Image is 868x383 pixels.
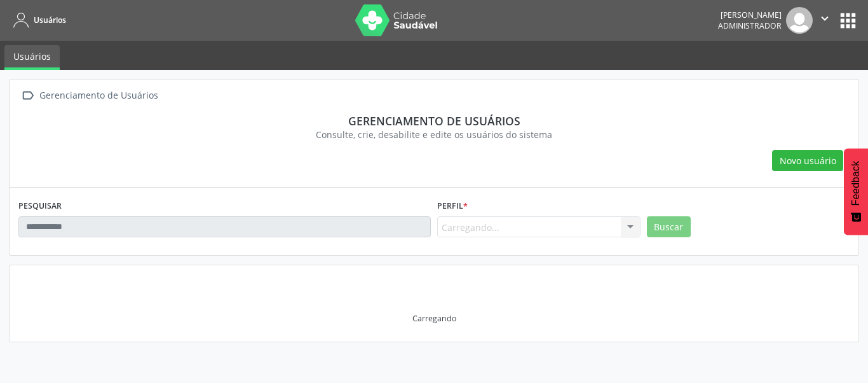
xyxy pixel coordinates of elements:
div: [PERSON_NAME] [718,10,782,20]
a: Usuários [4,45,60,70]
span: Administrador [718,20,782,31]
span: Feedback [850,161,862,205]
button: Feedback - Mostrar pesquisa [844,148,868,235]
button: Buscar [647,216,691,238]
div: Consulte, crie, desabilite e edite os usuários do sistema [27,128,841,141]
button: apps [837,10,859,32]
a:  Gerenciamento de Usuários [18,87,160,105]
div: Carregando [412,313,456,324]
span: Usuários [34,15,66,25]
span: Novo usuário [780,154,836,167]
i:  [818,11,832,25]
img: img [786,7,813,34]
label: PESQUISAR [18,197,62,216]
label: Perfil [437,197,468,216]
button:  [813,7,837,34]
a: Usuários [9,10,66,31]
i:  [18,87,37,105]
div: Gerenciamento de Usuários [37,87,160,105]
button: Novo usuário [772,150,843,172]
div: Gerenciamento de usuários [27,114,841,128]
